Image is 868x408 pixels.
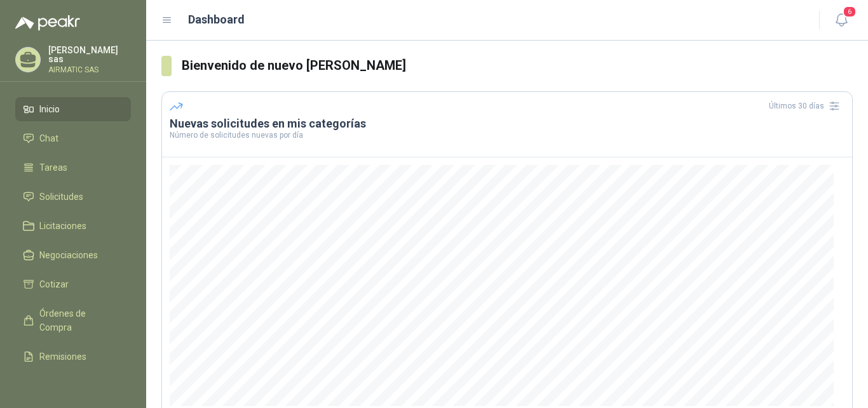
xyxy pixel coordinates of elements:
[830,9,853,32] button: 6
[15,97,131,121] a: Inicio
[843,6,857,18] span: 6
[170,116,844,131] h3: Nuevas solicitudes en mis categorías
[15,374,131,398] a: Configuración
[39,161,67,174] span: Tareas
[15,126,131,150] a: Chat
[769,96,844,116] div: Últimos 30 días
[15,15,80,30] img: Logo peakr
[15,155,131,180] a: Tareas
[170,131,844,139] p: Número de solicitudes nuevas por día
[15,214,131,238] a: Licitaciones
[39,219,86,233] span: Licitaciones
[39,306,119,334] span: Órdenes de Compra
[48,46,131,63] p: [PERSON_NAME] sas
[39,350,86,364] span: Remisiones
[39,190,83,204] span: Solicitudes
[48,66,131,74] p: AIRMATIC SAS
[15,301,131,339] a: Órdenes de Compra
[182,56,853,76] h3: Bienvenido de nuevo [PERSON_NAME]
[39,131,58,145] span: Chat
[15,345,131,369] a: Remisiones
[188,11,245,29] h1: Dashboard
[39,102,60,116] span: Inicio
[39,277,69,291] span: Cotizar
[39,248,98,262] span: Negociaciones
[15,272,131,296] a: Cotizar
[15,243,131,267] a: Negociaciones
[15,185,131,209] a: Solicitudes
